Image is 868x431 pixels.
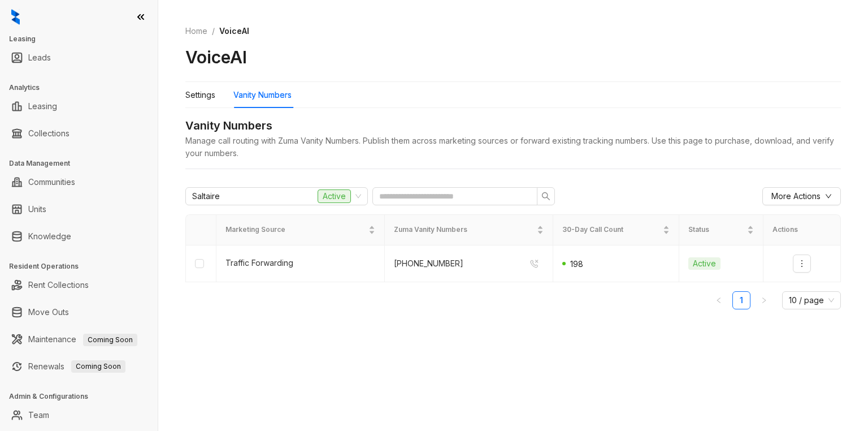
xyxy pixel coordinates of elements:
[83,334,137,346] span: Coming Soon
[71,360,125,373] span: Coming Soon
[733,292,750,309] a: 1
[2,171,155,193] li: Communities
[562,225,661,235] span: 30-Day Call Count
[782,291,841,309] div: Page Size
[185,46,247,68] h2: VoiceAI
[797,259,806,268] span: more
[219,26,249,36] span: VoiceAI
[825,193,832,200] span: down
[688,225,745,235] span: Status
[394,257,463,270] div: [PHONE_NUMBER]
[394,225,535,235] span: Zuma Vanity Numbers
[216,215,385,245] th: Marketing Source
[28,225,71,248] a: Knowledge
[185,89,215,101] div: Settings
[710,291,728,309] button: left
[225,225,366,235] span: Marketing Source
[2,301,155,324] li: Move Outs
[28,95,57,118] a: Leasing
[28,355,125,378] a: RenewalsComing Soon
[212,25,215,37] li: /
[28,198,46,221] a: Units
[541,192,550,201] span: search
[2,225,155,248] li: Knowledge
[2,274,155,296] li: Rent Collections
[553,215,679,245] th: 30-Day Call Count
[2,404,155,426] li: Team
[28,171,75,193] a: Communities
[732,291,750,309] li: 1
[192,188,220,205] span: Saltaire
[771,190,821,202] span: More Actions
[28,301,69,324] a: Move Outs
[9,83,158,93] h3: Analytics
[710,291,728,309] li: Previous Page
[755,291,773,309] button: right
[185,117,841,135] div: Vanity Numbers
[28,274,89,296] a: Rent Collections
[761,297,767,304] span: right
[763,215,841,245] th: Actions
[318,189,351,203] span: Active
[562,258,583,270] div: 198
[762,187,841,205] button: More Actionsdown
[183,25,210,37] a: Home
[2,95,155,118] li: Leasing
[9,34,158,44] h3: Leasing
[28,404,49,426] a: Team
[789,292,834,309] span: 10 / page
[679,215,763,245] th: Status
[185,135,841,160] div: Manage call routing with Zuma Vanity Numbers. Publish them across marketing sources or forward ex...
[755,291,773,309] li: Next Page
[11,9,20,25] img: logo
[385,215,553,245] th: Zuma Vanity Numbers
[2,328,155,351] li: Maintenance
[715,297,722,304] span: left
[2,355,155,378] li: Renewals
[28,46,51,69] a: Leads
[225,257,375,269] div: Traffic Forwarding
[9,261,158,271] h3: Resident Operations
[2,198,155,221] li: Units
[28,122,70,145] a: Collections
[2,46,155,69] li: Leads
[233,89,292,101] div: Vanity Numbers
[9,158,158,169] h3: Data Management
[688,257,721,270] span: Active
[2,122,155,145] li: Collections
[9,391,158,402] h3: Admin & Configurations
